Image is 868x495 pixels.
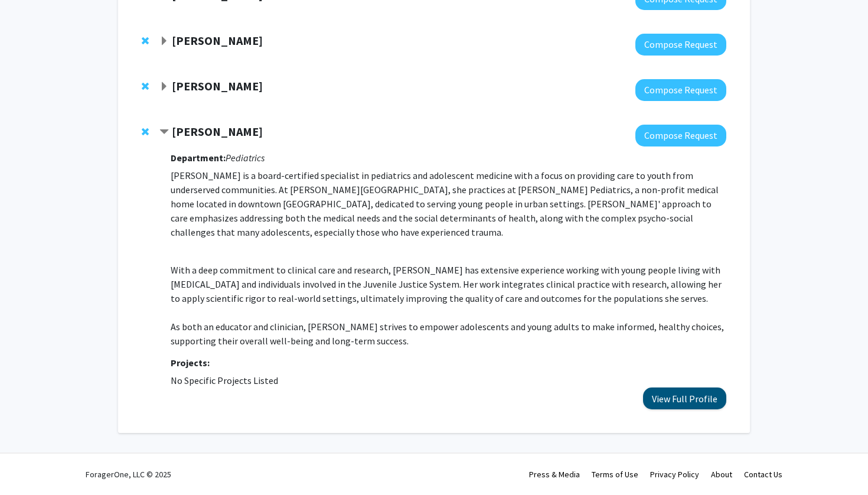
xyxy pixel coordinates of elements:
span: Expand Bruce Berkowitz Bookmark [159,82,169,92]
button: Compose Request to Laura Benjamins [635,125,726,146]
span: Contract Laura Benjamins Bookmark [159,128,169,137]
i: Pediatrics [226,152,265,164]
span: Remove Hilary Marusak from bookmarks [142,36,149,45]
p: As both an educator and clinician, [PERSON_NAME] strives to empower adolescents and young adults ... [171,320,726,348]
span: No Specific Projects Listed [171,374,278,386]
a: Terms of Use [592,469,638,480]
span: Expand Hilary Marusak Bookmark [159,37,169,46]
div: With a deep commitment to clinical care and research, [PERSON_NAME] has extensive experience work... [171,263,726,305]
strong: Projects: [171,357,210,369]
span: Remove Laura Benjamins from bookmarks [142,127,149,136]
span: Remove Bruce Berkowitz from bookmarks [142,82,149,91]
strong: [PERSON_NAME] [172,79,263,93]
a: About [711,469,732,480]
strong: [PERSON_NAME] [172,33,263,48]
button: Compose Request to Bruce Berkowitz [635,79,726,101]
p: [PERSON_NAME] is a board-certified specialist in pediatrics and adolescent medicine with a focus ... [171,168,726,239]
a: Contact Us [744,469,782,480]
a: Press & Media [529,469,580,480]
strong: Department: [171,152,226,164]
strong: [PERSON_NAME] [172,124,263,139]
button: Compose Request to Hilary Marusak [635,34,726,56]
div: ForagerOne, LLC © 2025 [86,454,171,495]
a: Privacy Policy [650,469,699,480]
button: View Full Profile [643,387,726,409]
iframe: Chat [9,442,50,486]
